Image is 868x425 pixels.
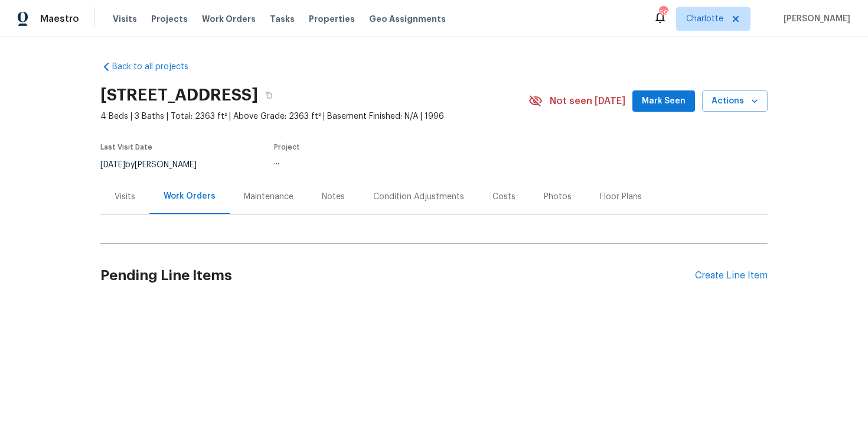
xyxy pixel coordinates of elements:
[369,13,446,25] span: Geo Assignments
[113,13,137,25] span: Visits
[100,158,211,172] div: by [PERSON_NAME]
[100,111,528,122] span: 4 Beds | 3 Baths | Total: 2363 ft² | Above Grade: 2363 ft² | Basement Finished: N/A | 1996
[309,13,355,25] span: Properties
[600,191,642,203] div: Floor Plans
[100,89,258,101] h2: [STREET_ADDRESS]
[100,248,695,303] h2: Pending Line Items
[100,161,125,169] span: [DATE]
[202,13,256,25] span: Work Orders
[164,190,216,202] div: Work Orders
[632,90,695,112] button: Mark Seen
[244,191,293,203] div: Maintenance
[115,191,135,203] div: Visits
[151,13,188,25] span: Projects
[695,270,768,281] div: Create Line Item
[274,144,300,151] span: Project
[270,15,295,23] span: Tasks
[373,191,464,203] div: Condition Adjustments
[642,94,686,109] span: Mark Seen
[686,13,723,25] span: Charlotte
[40,13,79,25] span: Maestro
[258,85,279,106] button: Copy Address
[544,191,572,203] div: Photos
[492,191,515,203] div: Costs
[274,158,501,166] div: ...
[712,94,758,109] span: Actions
[702,90,768,112] button: Actions
[550,95,625,107] span: Not seen [DATE]
[100,61,214,73] a: Back to all projects
[779,13,850,25] span: [PERSON_NAME]
[100,144,152,151] span: Last Visit Date
[322,191,345,203] div: Notes
[659,7,667,19] div: 69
